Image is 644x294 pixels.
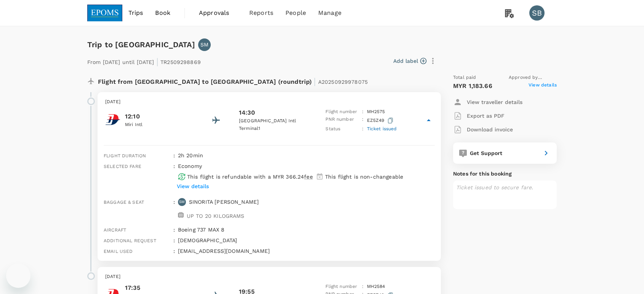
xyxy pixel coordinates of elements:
p: Status [325,125,359,133]
div: : [170,244,175,255]
div: : [170,149,175,159]
p: SM [200,41,208,48]
p: 2h 20min [178,152,435,159]
span: fee [304,174,312,180]
span: | [156,56,159,67]
div: Boeing 737 MAX 8 [175,223,435,233]
span: Reports [249,8,273,18]
span: A20250929978075 [318,79,368,85]
p: : [362,116,364,125]
p: MH 2575 [367,108,385,116]
p: View traveller details [467,98,522,106]
p: : [362,108,364,116]
span: Total paid [453,74,476,81]
img: EPOMS SDN BHD [87,5,122,21]
span: Approved by [509,74,557,81]
span: Get Support [470,150,503,156]
p: This flight is non-changeable [325,173,403,181]
p: Ticket issued to secure fare. [456,184,554,191]
span: Baggage & seat [104,200,144,205]
div: SB [529,5,545,21]
span: Book [155,8,170,18]
p: SM [179,199,185,205]
span: Aircraft [104,227,126,233]
p: PNR number [325,116,359,125]
p: MH 2584 [367,283,385,291]
p: Flight number [325,283,359,291]
span: Email used [104,249,133,254]
span: Trips [128,8,143,18]
p: [EMAIL_ADDRESS][DOMAIN_NAME] [178,247,435,255]
p: Flight from [GEOGRAPHIC_DATA] to [GEOGRAPHIC_DATA] (roundtrip) [98,74,368,88]
p: economy [178,162,202,170]
p: Notes for this booking [453,170,557,177]
p: Flight number [325,108,359,116]
span: | [314,76,316,87]
iframe: Button to launch messaging window [6,264,30,288]
p: 12:10 [125,112,194,121]
p: This flight is refundable with a MYR 366.24 [187,173,313,181]
p: Terminal 1 [239,125,308,133]
button: Export as PDF [453,109,505,123]
span: Additional request [104,238,156,243]
img: baggage-icon [178,212,184,218]
p: Download invoice [467,126,513,133]
div: : [170,223,175,233]
p: Miri Intl [125,121,194,129]
p: : [362,283,364,291]
p: 14:30 [239,108,255,117]
button: View traveller details [453,95,522,109]
span: View details [529,81,557,91]
p: : [362,125,364,133]
span: Approvals [199,8,237,18]
p: 17:35 [125,283,194,292]
div: : [170,195,175,223]
button: Add label [393,57,426,65]
button: View details [175,181,211,192]
p: Export as PDF [467,112,505,120]
img: Malaysia Airlines [105,112,120,127]
span: Flight duration [104,153,146,158]
span: Ticket issued [367,126,397,131]
p: SINORITA [PERSON_NAME] [189,198,259,206]
div: [DEMOGRAPHIC_DATA] [175,233,435,244]
div: : [170,233,175,244]
h6: Trip to [GEOGRAPHIC_DATA] [87,38,195,51]
p: [GEOGRAPHIC_DATA] Intl [239,117,308,125]
span: Manage [318,8,341,18]
p: [DATE] [105,98,433,106]
span: Selected fare [104,164,141,169]
button: Download invoice [453,123,513,136]
p: From [DATE] until [DATE] TR2509298869 [87,54,201,68]
div: : [170,159,175,195]
p: [DATE] [105,273,433,281]
span: People [285,8,306,18]
p: MYR 1,183.66 [453,81,492,91]
p: View details [177,182,209,190]
p: EZ5Z49 [367,116,395,125]
p: UP TO 20 KILOGRAMS [187,212,245,220]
